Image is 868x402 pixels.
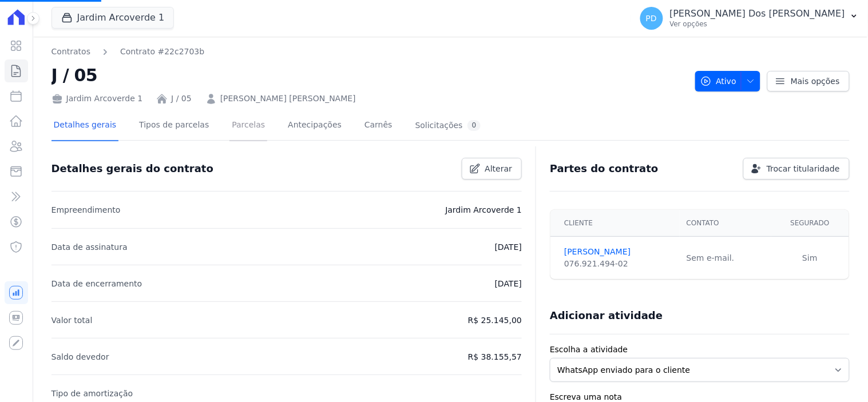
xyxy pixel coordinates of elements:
p: Valor total [51,313,93,327]
span: Ativo [700,71,737,91]
div: Solicitações [415,120,481,131]
span: PD [646,14,657,22]
p: [DATE] [495,240,522,254]
p: Jardim Arcoverde 1 [446,203,522,217]
p: R$ 38.155,57 [468,350,522,364]
p: [DATE] [495,277,522,290]
p: R$ 25.145,00 [468,313,522,327]
h2: J / 05 [51,62,686,88]
h3: Partes do contrato [550,162,659,176]
a: Solicitações0 [413,111,483,141]
th: Cliente [550,210,680,237]
span: Alterar [485,163,513,174]
button: Ativo [695,71,761,91]
p: [PERSON_NAME] Dos [PERSON_NAME] [670,8,845,19]
p: Ver opções [670,19,845,29]
nav: Breadcrumb [51,46,205,58]
td: Sim [771,237,849,280]
a: Contratos [51,46,90,58]
a: Alterar [462,158,522,180]
a: [PERSON_NAME] [PERSON_NAME] [220,93,356,105]
a: Antecipações [286,111,344,141]
a: J / 05 [171,93,192,105]
a: Contrato #22c2703b [120,46,204,58]
label: Escolha a atividade [550,344,850,356]
p: Data de assinatura [51,240,128,254]
div: Jardim Arcoverde 1 [51,93,143,105]
a: Trocar titularidade [743,158,850,180]
th: Segurado [771,210,849,237]
span: Trocar titularidade [767,163,840,174]
a: Parcelas [229,111,267,141]
button: PD [PERSON_NAME] Dos [PERSON_NAME] Ver opções [631,2,868,34]
p: Empreendimento [51,203,121,217]
a: Tipos de parcelas [137,111,211,141]
h3: Adicionar atividade [550,309,663,323]
td: Sem e-mail. [680,237,771,280]
p: Data de encerramento [51,277,142,290]
a: [PERSON_NAME] [564,246,673,258]
div: 076.921.494-02 [564,258,673,270]
h3: Detalhes gerais do contrato [51,162,213,176]
a: Detalhes gerais [51,111,119,141]
span: Mais opções [791,75,840,87]
nav: Breadcrumb [51,46,686,58]
div: 0 [467,120,481,131]
th: Contato [680,210,771,237]
p: Tipo de amortização [51,387,133,400]
p: Saldo devedor [51,350,109,364]
a: Carnês [362,111,395,141]
a: Mais opções [767,71,850,91]
button: Jardim Arcoverde 1 [51,7,175,29]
